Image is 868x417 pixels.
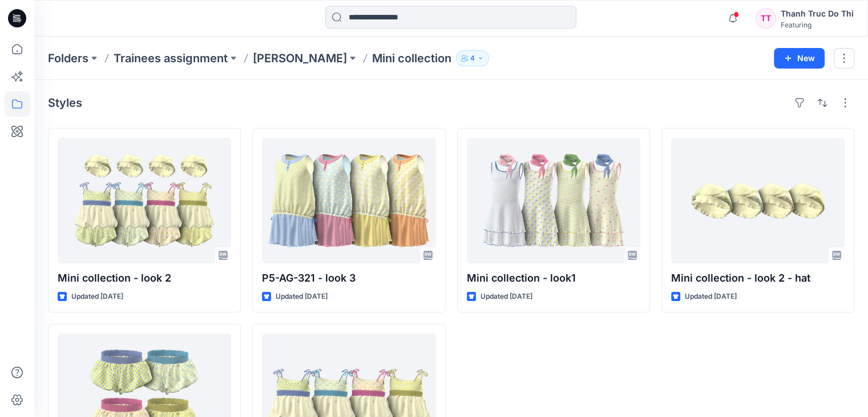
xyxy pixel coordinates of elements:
[372,50,451,66] p: Mini collection
[470,52,475,65] p: 4
[58,138,231,263] a: Mini collection - look 2
[48,50,88,66] a: Folders
[262,270,435,286] p: P5-AG-321 - look 3
[48,96,82,110] h4: Styles
[262,138,435,263] a: P5-AG-321 - look 3
[253,50,347,66] a: [PERSON_NAME]
[781,7,854,21] div: Thanh Truc Do Thi
[467,138,640,263] a: Mini collection - look1
[481,291,532,303] p: Updated [DATE]
[114,50,228,66] a: Trainees assignment
[71,291,123,303] p: Updated [DATE]
[456,50,489,66] button: 4
[467,270,640,286] p: Mini collection - look1
[276,291,328,303] p: Updated [DATE]
[774,48,825,69] button: New
[58,270,231,286] p: Mini collection - look 2
[756,8,776,29] div: TT
[671,138,845,263] a: Mini collection - look 2 - hat
[781,21,854,29] div: Featuring
[685,291,737,303] p: Updated [DATE]
[671,270,845,286] p: Mini collection - look 2 - hat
